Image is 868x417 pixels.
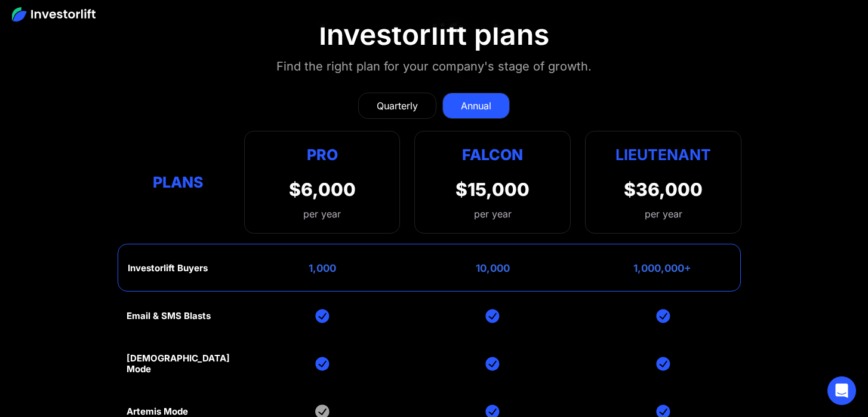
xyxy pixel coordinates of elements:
div: per year [645,207,682,221]
div: $15,000 [455,179,530,200]
div: Pro [289,143,356,167]
div: Open Intercom Messenger [827,376,856,405]
div: Annual [461,99,491,113]
div: 10,000 [476,262,510,274]
div: $6,000 [289,179,356,200]
div: Investorlift plans [319,17,549,52]
div: Quarterly [377,99,418,113]
div: Falcon [462,143,523,167]
div: per year [474,207,512,221]
div: [DEMOGRAPHIC_DATA] Mode [127,353,230,375]
strong: Lieutenant [615,146,711,164]
div: Plans [127,170,230,194]
div: 1,000 [309,262,336,274]
div: per year [289,207,356,221]
div: Email & SMS Blasts [127,311,211,321]
div: $36,000 [624,179,703,200]
div: Artemis Mode [127,406,188,417]
div: Find the right plan for your company's stage of growth. [276,57,592,76]
div: Investorlift Buyers [128,263,208,274]
div: 1,000,000+ [633,262,691,274]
